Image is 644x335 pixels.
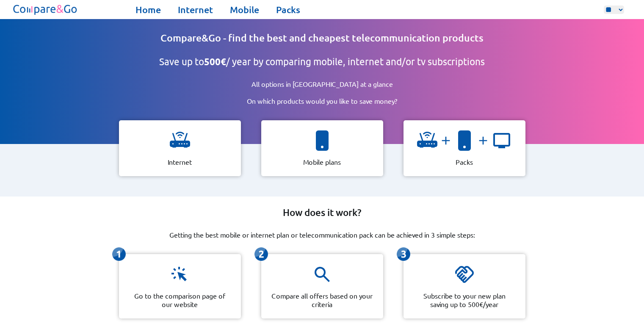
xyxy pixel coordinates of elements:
[397,247,410,261] img: icon representing the third-step
[159,56,485,68] h2: Save up to / year by comparing mobile, internet and/or tv subscriptions
[276,4,300,16] a: Packs
[492,130,512,151] img: icon representing a tv
[170,130,190,151] img: icon representing a wifi
[414,291,515,308] p: Subscribe to your new plan saving up to 500€/year
[271,291,373,308] p: Compare all offers based on your criteria
[283,207,362,219] h2: How does it work?
[160,32,484,44] h1: Compare&Go - find the best and cheapest telecommunication products
[417,130,437,151] img: icon representing a wifi
[220,97,424,105] p: On which products would you like to save money?
[397,120,532,176] a: icon representing a wifiandicon representing a smartphoneandicon representing a tv Packs
[454,264,475,285] img: icon representing a handshake
[169,230,475,239] p: Getting the best mobile or internet plan or telecommunication pack can be achieved in 3 simple st...
[437,134,454,147] img: and
[112,120,248,176] a: icon representing a wifi Internet
[178,4,213,16] a: Internet
[312,264,332,285] img: icon representing a magnifying glass
[112,247,126,261] img: icon representing the first-step
[475,134,492,147] img: and
[135,4,161,16] a: Home
[170,264,190,285] img: icon representing a click
[454,130,475,151] img: icon representing a smartphone
[312,130,332,151] img: icon representing a smartphone
[456,158,473,166] p: Packs
[254,120,390,176] a: icon representing a smartphone Mobile plans
[168,158,192,166] p: Internet
[204,56,226,67] b: 500€
[303,158,341,166] p: Mobile plans
[224,80,420,88] p: All options in [GEOGRAPHIC_DATA] at a glance
[230,4,259,16] a: Mobile
[11,2,80,17] img: Logo of Compare&Go
[129,291,231,308] p: Go to the comparison page of our website
[254,247,268,261] img: icon representing the second-step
